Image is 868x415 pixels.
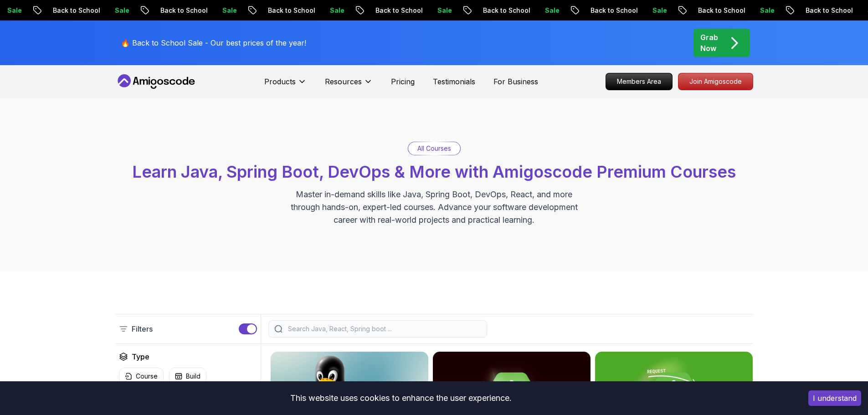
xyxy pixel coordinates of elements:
[325,76,362,87] p: Resources
[132,323,153,334] p: Filters
[606,73,672,90] p: Members Area
[417,144,451,153] p: All Courses
[678,73,753,90] p: Join Amigoscode
[152,6,214,15] p: Back to School
[808,390,861,406] button: Accept cookies
[582,6,644,15] p: Back to School
[325,76,373,94] button: Resources
[286,324,481,333] input: Search Java, React, Spring boot ...
[429,6,458,15] p: Sale
[493,76,538,87] a: For Business
[322,6,351,15] p: Sale
[260,6,322,15] p: Back to School
[700,32,718,54] p: Grab Now
[7,388,795,408] div: This website uses cookies to enhance the user experience.
[119,368,164,385] button: Course
[433,76,475,87] a: Testimonials
[45,6,107,15] p: Back to School
[644,6,673,15] p: Sale
[107,6,136,15] p: Sale
[797,6,859,15] p: Back to School
[537,6,566,15] p: Sale
[264,76,307,94] button: Products
[606,73,673,90] a: Members Area
[136,372,158,381] p: Course
[121,37,306,48] p: 🔥 Back to School Sale - Our best prices of the year!
[169,368,206,385] button: Build
[281,188,587,226] p: Master in-demand skills like Java, Spring Boot, DevOps, React, and more through hands-on, expert-...
[367,6,429,15] p: Back to School
[264,76,296,87] p: Products
[690,6,752,15] p: Back to School
[475,6,537,15] p: Back to School
[391,76,415,87] a: Pricing
[132,351,149,362] h2: Type
[132,162,736,182] span: Learn Java, Spring Boot, DevOps & More with Amigoscode Premium Courses
[678,73,753,90] a: Join Amigoscode
[214,6,243,15] p: Sale
[186,372,200,381] p: Build
[752,6,781,15] p: Sale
